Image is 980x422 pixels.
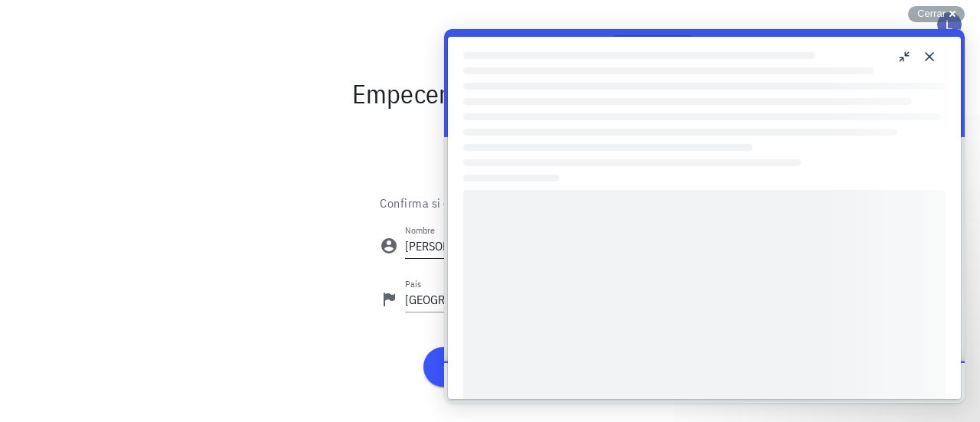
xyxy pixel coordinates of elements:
p: Confirma si estos detalles están bien 🤔 [380,194,600,212]
div: avatar [937,12,962,37]
span: confirmar [442,359,537,375]
label: País [405,278,421,290]
button: confirmar [423,347,556,387]
span: Cerrar [917,8,946,19]
button: Cerrar [908,6,965,22]
iframe: Help Scout Beacon - Live Chat, Contact Form, and Knowledge Base [444,29,965,403]
div: Empecemos con lo básico [37,69,944,118]
label: Nombre [405,224,435,236]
